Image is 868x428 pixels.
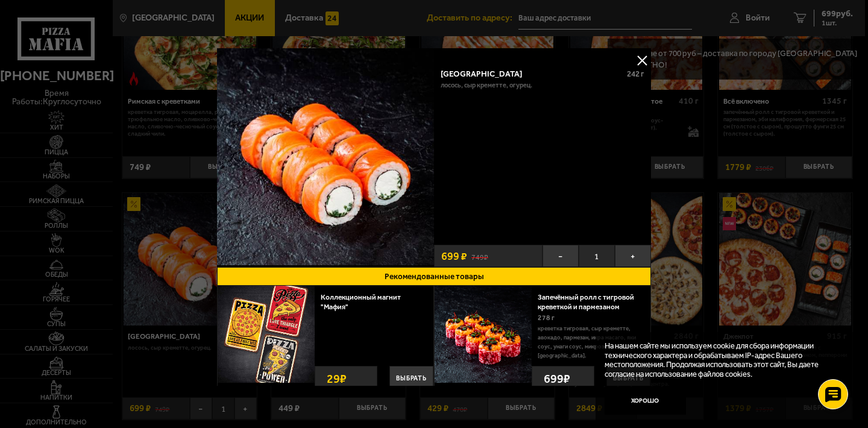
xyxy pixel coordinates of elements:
a: Филадельфия [217,48,434,267]
a: Коллекционный магнит "Мафия" [321,293,401,311]
s: 749 ₽ [471,251,488,261]
span: 699 ₽ [441,251,467,262]
span: 278 г [538,313,555,322]
button: Выбрать [389,366,433,391]
a: Запечённый ролл с тигровой креветкой и пармезаном [538,293,634,311]
p: креветка тигровая, Сыр креметте, авокадо, пармезан, икра масаго, яки соус, унаги соус, микрозелен... [538,324,641,360]
button: Хорошо [605,388,686,415]
button: − [542,245,579,267]
img: Филадельфия [217,48,434,265]
span: 242 г [627,69,644,78]
p: лосось, Сыр креметте, огурец. [441,81,532,89]
button: + [615,245,651,267]
p: На нашем сайте мы используем cookie для сбора информации технического характера и обрабатываем IP... [605,341,840,379]
strong: 29 ₽ [324,367,350,391]
div: [GEOGRAPHIC_DATA] [441,69,618,78]
strong: 699 ₽ [541,367,573,391]
button: Рекомендованные товары [217,267,651,286]
span: 1 [579,245,615,267]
